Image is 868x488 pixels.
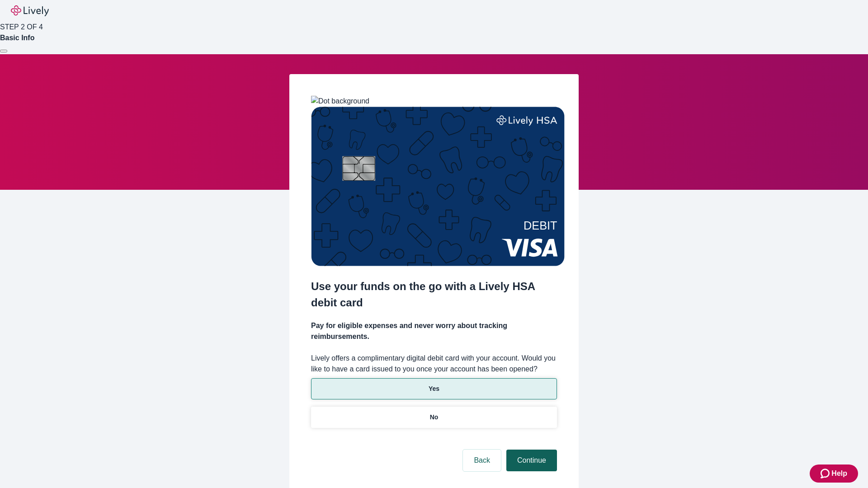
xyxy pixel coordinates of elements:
[810,465,858,483] button: Zendesk support iconHelp
[506,450,557,471] button: Continue
[311,353,557,375] label: Lively offers a complimentary digital debit card with your account. Would you like to have a card...
[831,468,847,479] span: Help
[11,5,49,16] img: Lively
[311,96,369,107] img: Dot background
[311,320,557,342] h4: Pay for eligible expenses and never worry about tracking reimbursements.
[311,407,557,428] button: No
[463,450,501,471] button: Back
[311,378,557,399] button: Yes
[430,413,439,422] p: No
[429,384,439,394] p: Yes
[821,468,831,479] svg: Zendesk support icon
[311,107,565,266] img: Debit card
[311,278,557,311] h2: Use your funds on the go with a Lively HSA debit card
